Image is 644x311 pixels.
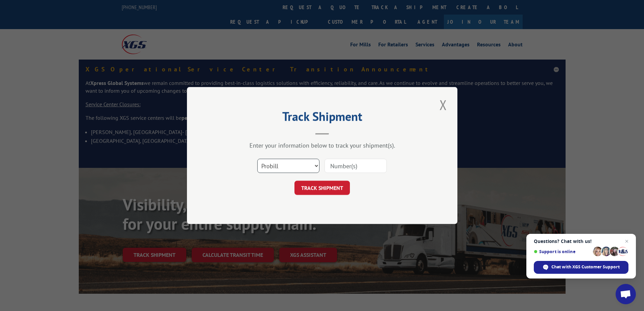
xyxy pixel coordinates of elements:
[534,249,591,254] span: Support is online
[551,264,620,270] span: Chat with XGS Customer Support
[534,261,628,274] span: Chat with XGS Customer Support
[616,284,636,304] a: Open chat
[437,95,449,114] button: Close modal
[534,239,628,244] span: Questions? Chat with us!
[221,141,424,149] div: Enter your information below to track your shipment(s).
[221,112,424,125] h2: Track Shipment
[325,159,387,173] input: Number(s)
[294,181,350,195] button: TRACK SHIPMENT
